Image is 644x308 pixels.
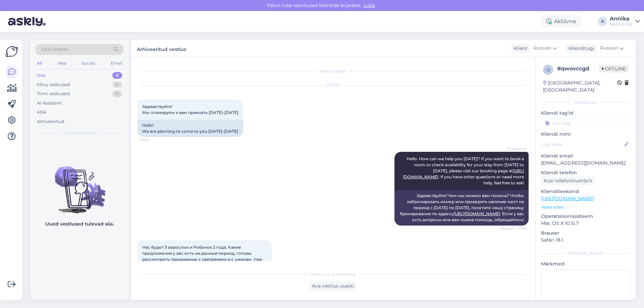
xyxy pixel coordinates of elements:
p: Uued vestlused tulevad siia. [45,221,114,228]
img: Askly Logo [5,45,18,58]
span: Russian [600,45,618,52]
div: All [36,59,43,68]
p: Kliendi telefon [541,169,631,176]
p: Kliendi email [541,152,631,160]
span: Uued vestlused [64,130,95,136]
span: AI Assistent [501,146,527,151]
div: 0 [112,72,122,79]
span: Hello. How can we help you [DATE]? If you want to book a room or check availability for your stay... [403,156,525,185]
span: Здравствуйте! Мы планируем к вам приехать [DATE]-[DATE] [142,104,238,115]
p: Vaata edasi ... [541,204,631,210]
div: Web [56,59,68,68]
div: Arhiveeritud [37,118,64,125]
div: [GEOGRAPHIC_DATA], [GEOGRAPHIC_DATA] [543,79,617,94]
div: [DATE] [138,82,529,88]
span: Russian [533,45,551,52]
p: Märkmed [541,260,631,267]
div: Annika [610,16,633,21]
div: AI Assistent [37,100,62,107]
span: Luba [362,2,377,8]
label: Arhiveeritud vestlus [137,44,186,53]
div: [PERSON_NAME] [541,250,631,256]
a: [URL][DOMAIN_NAME] [453,211,500,216]
div: Vestlus algas [138,68,529,74]
p: Kliendi nimi [541,131,631,138]
div: # qwovccgd [557,65,599,73]
div: Tiimi vestlused [37,90,70,97]
div: Klient [511,45,528,52]
p: Kliendi tag'id [541,110,631,117]
div: Küsi telefoninumbrit [541,176,595,185]
p: Safari 18.1 [541,237,631,244]
span: Nähtud ✓ 23:38 [500,226,527,231]
img: No chats [30,154,129,214]
div: Ava vestlus uuesti [309,282,357,291]
div: Socials [80,59,97,68]
a: AnnikaNoorus OÜ [610,16,640,27]
p: [EMAIL_ADDRESS][DOMAIN_NAME] [541,160,631,167]
div: A [598,17,607,26]
p: Klienditeekond [541,188,631,195]
div: Email [109,59,123,68]
div: 0 [112,81,122,88]
span: Otsi kliente [42,46,68,53]
a: [URL][DOMAIN_NAME] [541,195,594,201]
span: Offline [599,65,629,72]
span: 23:38 [140,137,165,142]
span: Vestlus on arhiveeritud [310,271,356,278]
input: Lisa tag [541,118,631,128]
div: Kliendi info [541,100,631,106]
div: Noorus OÜ [610,21,633,27]
span: q [546,67,550,72]
p: Operatsioonisüsteem [541,213,631,220]
div: Aktiivne [541,15,582,27]
div: Hello! We are planning to come to you [DATE]-[DATE] [138,120,243,137]
div: 0 [112,90,122,97]
div: Uus [37,72,46,79]
div: Klienditugi [566,45,594,52]
span: Нас будет 3 взрослых и Ребенок 2 года. Какие предложения у вас есть на данный период, готовы расс... [142,245,263,274]
p: Mac OS X 10.15.7 [541,220,631,227]
div: Здравствуйте! Чем мы можем вам помочь? Чтобы забронировать номер или проверить наличие мест на пе... [394,190,529,226]
div: Minu vestlused [37,81,70,88]
p: Brauser [541,230,631,237]
input: Lisa nimi [541,141,623,148]
div: Kõik [37,109,47,116]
